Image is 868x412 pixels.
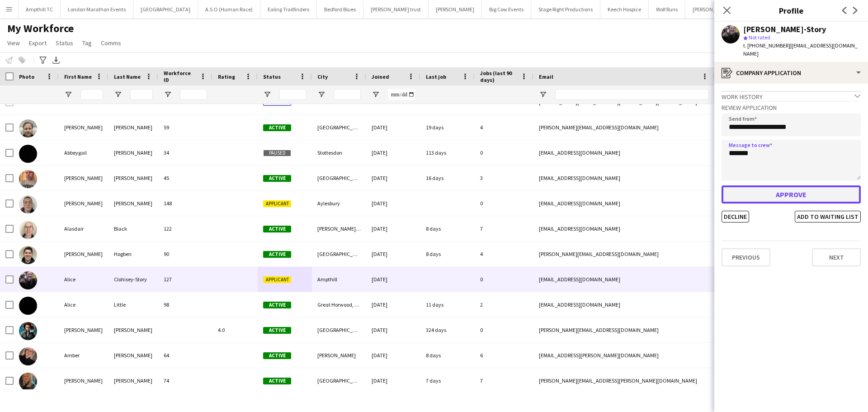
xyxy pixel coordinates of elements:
div: [DATE] [366,115,420,140]
span: Joined [372,73,389,80]
div: Ampthill [312,267,366,292]
div: 122 [158,216,212,241]
app-action-btn: Export XLSX [51,55,61,66]
input: Joined Filter Input [388,89,415,100]
input: Status Filter Input [279,89,307,100]
span: Jobs (last 90 days) [480,70,517,83]
span: View [7,39,20,47]
span: Active [263,124,291,131]
div: [PERSON_NAME] [108,166,158,190]
img: Amanda Briggs [19,322,37,340]
div: [DATE] [366,242,420,266]
h3: Review Application [722,104,861,112]
div: Little [108,292,158,317]
div: 90 [158,242,212,266]
div: 8 days [420,216,475,241]
input: City Filter Input [334,89,361,100]
div: 98 [158,292,212,317]
a: View [4,37,24,49]
span: Export [29,39,47,47]
img: Alex Hogben [19,246,37,264]
div: [GEOGRAPHIC_DATA] [312,317,366,342]
div: 7 [475,216,533,241]
input: Last Name Filter Input [130,89,153,100]
span: Active [263,251,291,258]
div: [PERSON_NAME] [312,343,366,368]
div: 74 [158,368,212,393]
button: Stage Right Productions [531,0,600,18]
div: [DATE] [366,216,420,241]
button: Open Filter Menu [114,90,122,99]
div: 6 [475,343,533,368]
div: [DATE] [366,166,420,190]
div: 16 days [420,166,475,190]
input: Email Filter Input [555,89,709,100]
input: First Name Filter Input [80,89,103,100]
span: Active [263,302,291,308]
div: 4 [475,242,533,266]
span: Status [263,73,281,80]
span: Active [263,226,291,232]
div: 7 days [420,368,475,393]
span: Applicant [263,276,291,283]
button: Big Cow Events [482,0,531,18]
h3: Profile [714,5,868,16]
button: Wolf Runs [649,0,685,18]
span: Status [56,39,73,47]
div: [GEOGRAPHIC_DATA] [312,242,366,266]
span: Active [263,378,291,384]
button: [GEOGRAPHIC_DATA] [133,0,198,18]
div: Black [108,216,158,241]
span: t. [PHONE_NUMBER] [743,42,790,49]
a: Export [25,37,50,49]
img: Abbeygail Sykes [19,145,37,163]
a: Tag [79,37,95,49]
button: Open Filter Menu [539,90,547,99]
input: Workforce ID Filter Input [180,89,207,100]
div: Alice [59,267,108,292]
div: [PERSON_NAME] [108,191,158,216]
div: [PERSON_NAME][EMAIL_ADDRESS][DOMAIN_NAME] [533,317,714,342]
button: Open Filter Menu [164,90,172,99]
img: Adrian Kaczmarczyk [19,170,37,188]
img: Aidan Lynn [19,195,37,213]
div: 3 [475,166,533,190]
div: Company application [714,62,868,84]
img: Amber Chambers [19,347,37,365]
span: City [317,73,328,80]
img: Alasdair Black [19,221,37,239]
app-action-btn: Advanced filters [38,55,48,66]
div: Great Horwood, [GEOGRAPHIC_DATA] [312,292,366,317]
button: Approve [722,185,861,204]
div: Stottesdon [312,140,366,165]
span: Paused [263,150,291,156]
button: Open Filter Menu [64,90,72,99]
span: Tag [82,39,92,47]
button: Next [812,248,861,266]
div: [DATE] [366,267,420,292]
div: Work history [722,91,861,101]
div: 8 days [420,343,475,368]
img: Amy Morgan-Jones [19,373,37,391]
div: 34 [158,140,212,165]
span: Applicant [263,200,291,207]
span: Workforce ID [164,70,196,83]
button: Open Filter Menu [263,90,271,99]
div: [PERSON_NAME] [59,166,108,190]
span: Not rated [749,34,770,41]
div: 148 [158,191,212,216]
img: Alice Little [19,297,37,315]
div: 0 [475,140,533,165]
div: [DATE] [366,343,420,368]
div: 59 [158,115,212,140]
div: 113 days [420,140,475,165]
div: [PERSON_NAME][EMAIL_ADDRESS][DOMAIN_NAME] [533,242,714,266]
button: Bedford Blues [317,0,363,18]
button: Decline [722,211,749,223]
div: [GEOGRAPHIC_DATA] [312,166,366,190]
img: Alice Clohisey-Story [19,271,37,289]
div: Amber [59,343,108,368]
div: [DATE] [366,317,420,342]
div: [EMAIL_ADDRESS][DOMAIN_NAME] [533,267,714,292]
span: Last Name [114,73,141,80]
